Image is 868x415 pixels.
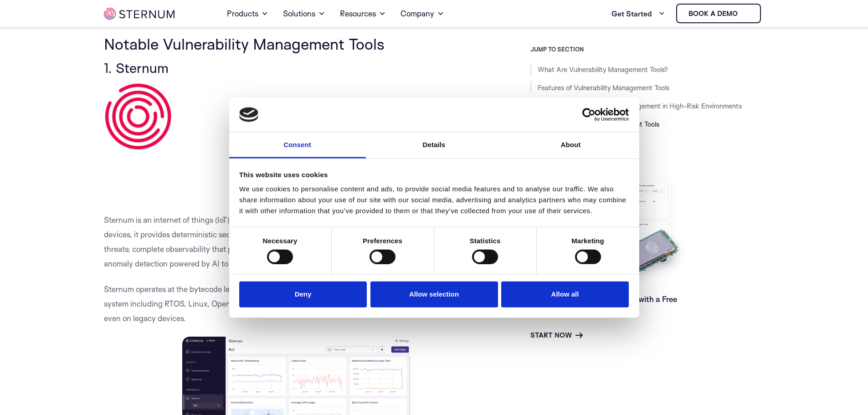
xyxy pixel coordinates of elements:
a: Usercentrics Cookiebot - opens in a new window [549,108,629,122]
strong: Preferences [363,237,402,245]
a: Get Started [611,5,665,23]
img: sternum iot [741,10,749,17]
button: Allow selection [370,282,498,307]
a: Consent [229,133,366,159]
a: Importance of Vulnerability Management in High-Risk Environments [538,102,742,110]
button: Allow all [501,282,629,307]
strong: Statistics [470,237,501,245]
a: Details [366,133,503,159]
span: Notable Vulnerability Management Tools [104,34,385,53]
button: Deny [239,282,367,307]
a: What Are Vulnerability Management Tools? [538,65,668,74]
a: Book a demo [676,4,761,23]
div: We use cookies to personalise content and ads, to provide social media features and to analyse ou... [239,184,629,216]
img: logo [239,108,258,122]
a: Resources [340,1,386,26]
strong: Marketing [571,237,604,245]
a: Start Now [530,330,583,341]
span: Sternum is an internet of things (IoT) security and vulnerability management platform. Embedded d... [104,215,487,268]
span: Sternum operates at the bytecode level, making it universally compatible with any IoT device or o... [104,284,466,308]
a: About [503,133,639,159]
h3: JUMP TO SECTION [530,46,765,53]
a: Solutions [283,1,325,26]
span: 1. Sternum [104,59,169,76]
img: sternum iot [104,8,175,20]
div: This website uses cookies [239,169,629,180]
a: Features of Vulnerability Management Tools [538,83,669,92]
a: Company [401,1,444,26]
a: Products [227,1,268,26]
strong: Necessary [263,237,298,245]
